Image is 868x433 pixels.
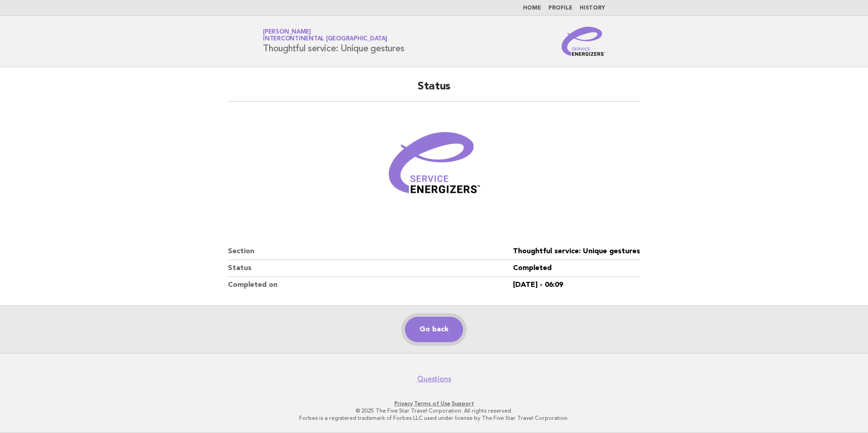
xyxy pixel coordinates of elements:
dd: Completed [513,260,640,277]
p: · · [156,400,712,407]
span: InterContinental [GEOGRAPHIC_DATA] [263,36,387,42]
dt: Section [228,243,513,260]
dd: [DATE] - 06:09 [513,277,640,293]
img: Verified [380,113,488,221]
a: Questions [417,374,451,384]
h2: Status [228,79,640,102]
a: Terms of Use [414,400,450,407]
a: Go back [405,317,463,342]
img: Service Energizers [562,27,605,56]
a: Privacy [395,400,413,407]
dd: Thoughtful service: Unique gestures [513,243,640,260]
h1: Thoughtful service: Unique gestures [263,30,404,53]
p: Forbes is a registered trademark of Forbes LLC used under license by The Five Star Travel Corpora... [156,414,712,422]
a: Home [523,5,541,11]
p: © 2025 The Five Star Travel Corporation. All rights reserved. [156,407,712,414]
a: Profile [548,5,572,11]
a: History [580,5,605,11]
dt: Completed on [228,277,513,293]
a: [PERSON_NAME]InterContinental [GEOGRAPHIC_DATA] [263,29,387,42]
dt: Status [228,260,513,277]
a: Support [452,400,474,407]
